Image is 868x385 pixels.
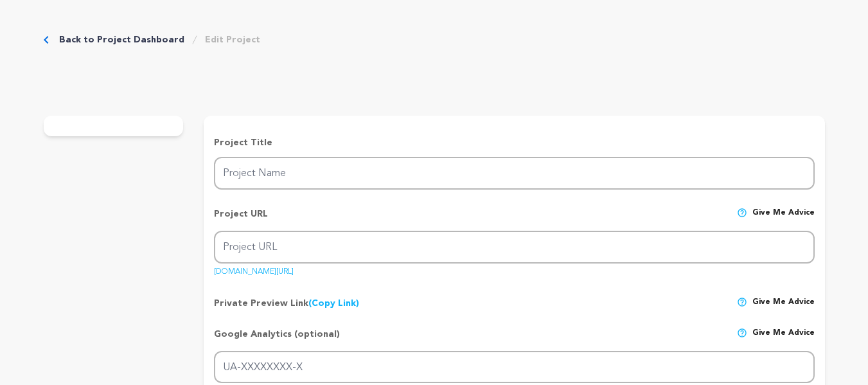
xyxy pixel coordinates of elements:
[44,33,260,46] div: Breadcrumb
[737,208,747,218] img: help-circle.svg
[737,328,747,338] img: help-circle.svg
[205,33,260,46] a: Edit Project
[214,157,814,190] input: Project Name
[214,231,814,264] input: Project URL
[214,263,294,276] a: [DOMAIN_NAME][URL]
[752,297,815,310] span: Give me advice
[214,297,359,310] p: Private Preview Link
[214,208,268,231] p: Project URL
[308,299,359,308] a: (Copy Link)
[214,328,340,351] p: Google Analytics (optional)
[59,33,184,46] a: Back to Project Dashboard
[752,208,815,231] span: Give me advice
[752,328,815,351] span: Give me advice
[214,351,814,384] input: UA-XXXXXXXX-X
[214,136,814,149] p: Project Title
[737,297,747,307] img: help-circle.svg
